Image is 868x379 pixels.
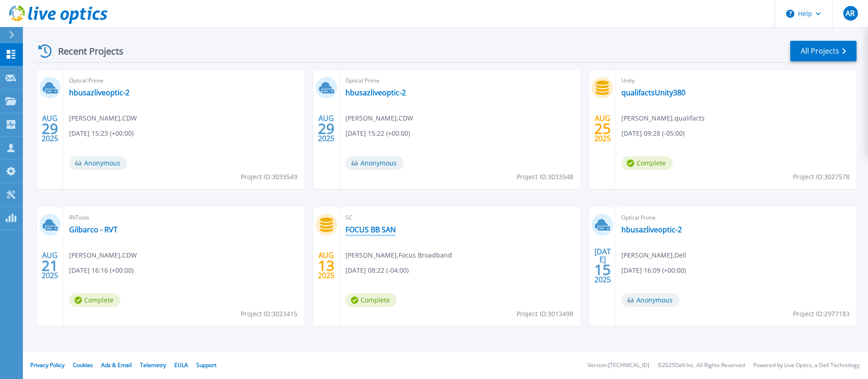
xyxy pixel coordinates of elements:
span: Anonymous [621,293,679,307]
span: 15 [594,266,611,274]
a: Cookies [73,361,93,369]
span: [DATE] 09:28 (-05:00) [621,128,685,138]
span: [DATE] 16:16 (+00:00) [69,265,134,275]
a: hbusazliveoptic-2 [345,88,406,97]
span: Optical Prime [345,76,575,86]
span: [DATE] 16:09 (+00:00) [621,265,686,275]
span: 21 [42,262,58,269]
span: [PERSON_NAME] , CDW [69,250,137,260]
div: Recent Projects [35,40,136,62]
span: [DATE] 15:22 (+00:00) [345,128,410,138]
span: Anonymous [345,156,404,170]
li: Powered by Live Optics, a Dell Technology [753,363,860,368]
span: [PERSON_NAME] , qualifacts [621,113,705,123]
a: Ads & Email [101,361,132,369]
span: AR [846,10,855,17]
li: Version: [TECHNICAL_ID] [588,363,649,368]
span: [DATE] 08:22 (-04:00) [345,265,409,275]
span: [PERSON_NAME] , CDW [345,113,413,123]
span: [DATE] 15:23 (+00:00) [69,128,134,138]
div: AUG 2025 [41,249,59,282]
span: 13 [318,262,334,269]
a: FOCUS BB SAN [345,225,396,234]
a: Gilbarco - RVT [69,225,118,234]
span: Project ID: 3013498 [517,309,573,319]
a: qualifactsUnity380 [621,88,685,97]
span: [PERSON_NAME] , Dell [621,250,686,260]
span: 29 [318,125,334,132]
span: Unity [621,76,851,86]
span: Anonymous [69,156,127,170]
div: AUG 2025 [41,112,59,145]
div: AUG 2025 [594,112,611,145]
span: Project ID: 3033548 [517,172,573,182]
span: Project ID: 3023415 [241,309,297,319]
a: Telemetry [140,361,166,369]
span: RVTools [69,213,299,223]
span: Complete [621,156,673,170]
div: [DATE] 2025 [594,249,611,282]
a: hbusazliveoptic-2 [69,88,129,97]
span: SC [345,213,575,223]
li: © 2025 Dell Inc. All Rights Reserved [658,363,745,368]
span: [PERSON_NAME] , Focus Broadband [345,250,452,260]
span: Complete [69,293,120,307]
a: Support [196,361,216,369]
span: Optical Prime [69,76,299,86]
a: All Projects [790,41,857,61]
a: EULA [174,361,188,369]
a: Privacy Policy [30,361,65,369]
span: Complete [345,293,397,307]
span: Project ID: 3033549 [241,172,297,182]
div: AUG 2025 [318,249,335,282]
div: AUG 2025 [318,112,335,145]
span: Project ID: 3027578 [793,172,850,182]
span: Project ID: 2977183 [793,309,850,319]
span: 25 [594,125,611,132]
span: [PERSON_NAME] , CDW [69,113,137,123]
span: Optical Prime [621,213,851,223]
a: hbusazliveoptic-2 [621,225,682,234]
span: 29 [42,125,58,132]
